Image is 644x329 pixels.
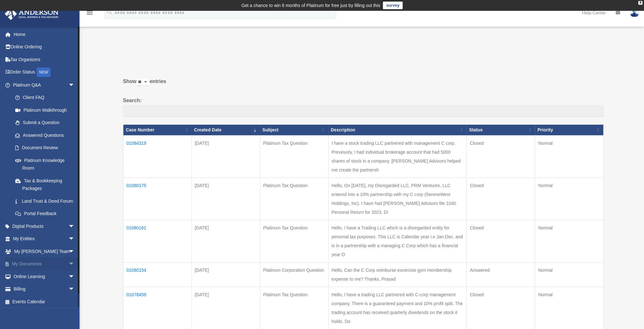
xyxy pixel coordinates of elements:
td: [DATE] [191,135,260,178]
td: Normal [535,287,603,329]
td: 01080161 [123,220,191,262]
a: Submit a Question [9,116,81,129]
td: Platinum Tax Question [260,135,328,178]
a: Platinum Walkthrough [9,104,81,116]
a: Land Trust & Deed Forum [9,195,81,207]
label: Show entries [123,77,604,92]
span: arrow_drop_down [68,220,81,233]
td: [DATE] [191,262,260,287]
td: Closed [467,178,535,220]
th: Description: activate to sort column ascending [328,125,467,136]
a: Online Learningarrow_drop_down [4,270,84,283]
i: menu [86,9,93,17]
i: search [106,9,113,16]
span: arrow_drop_down [68,258,81,271]
span: arrow_drop_down [68,283,81,296]
div: close [638,1,642,5]
div: NEW [37,67,51,77]
span: arrow_drop_down [68,270,81,283]
th: Priority: activate to sort column ascending [535,125,603,136]
td: Closed [467,135,535,178]
div: Get a chance to win 6 months of Platinum for free just by filling out this [241,2,380,9]
a: Client FAQ [9,91,81,104]
td: Hello, Can the C Corp reimburse excercise gym membership expense to me? Thanks, Prasad [328,262,467,287]
a: Home [4,28,84,41]
a: Digital Productsarrow_drop_down [4,220,84,233]
a: survey [383,2,403,9]
td: 01080154 [123,262,191,287]
td: Hello, I have a trading LLC partnered with C-corp management company. There is a guaranteed payme... [328,287,467,329]
a: Portal Feedback [9,207,81,220]
span: arrow_drop_down [68,245,81,258]
td: Answered [467,262,535,287]
a: Billingarrow_drop_down [4,283,84,296]
td: Closed [467,287,535,329]
img: User Pic [630,8,639,17]
td: Hello, On [DATE], my Disregarded LLC, PRM Ventures, LLC entered into a 10% partnership with my C ... [328,178,467,220]
a: Order StatusNEW [4,66,84,79]
th: Status: activate to sort column ascending [467,125,535,136]
td: Platinum Corporation Question [260,262,328,287]
td: 01080175 [123,178,191,220]
a: Tax & Bookkeeping Packages [9,174,81,195]
th: Created Date: activate to sort column ascending [191,125,260,136]
a: My Documentsarrow_drop_down [4,258,84,270]
th: Case Number: activate to sort column ascending [123,125,191,136]
span: arrow_drop_down [68,233,81,246]
td: 01078458 [123,287,191,329]
th: Subject: activate to sort column ascending [260,125,328,136]
td: Platinum Tax Question [260,178,328,220]
a: Platinum Knowledge Room [9,154,81,174]
select: Showentries [136,79,149,86]
a: Document Review [9,142,81,154]
td: Platinum Tax Question [260,220,328,262]
img: Anderson Advisors Platinum Portal [3,8,60,20]
a: menu [86,11,93,17]
input: Search: [123,105,604,117]
td: 01084319 [123,135,191,178]
a: Tax Organizers [4,53,84,66]
td: Normal [535,262,603,287]
span: arrow_drop_down [68,79,81,92]
td: Closed [467,220,535,262]
td: Normal [535,178,603,220]
a: Events Calendar [4,295,84,308]
td: [DATE] [191,220,260,262]
a: Online Ordering [4,41,84,53]
td: Hello, I have a Trading LLC which is a disregarded entity for personal tax purposes. This LLC is ... [328,220,467,262]
a: My Entitiesarrow_drop_down [4,233,84,245]
label: Search: [123,96,604,117]
a: Platinum Q&Aarrow_drop_down [4,79,81,91]
td: [DATE] [191,287,260,329]
td: Normal [535,220,603,262]
td: I have a stock trading LLC partnered with management C corp. Previously, I had individual brokera... [328,135,467,178]
td: Normal [535,135,603,178]
td: Platinum Tax Question [260,287,328,329]
a: My [PERSON_NAME] Teamarrow_drop_down [4,245,84,258]
td: [DATE] [191,178,260,220]
a: Answered Questions [9,129,78,142]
